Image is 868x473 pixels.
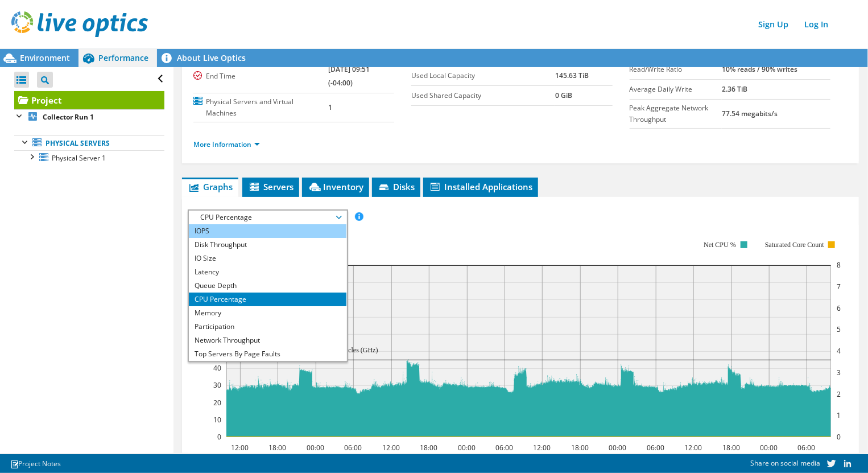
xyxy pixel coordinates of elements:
a: Sign Up [753,16,794,32]
text: 12:00 [383,443,400,453]
span: Inventory [308,181,363,192]
span: Disks [378,181,415,192]
b: 0 GiB [555,91,572,100]
li: CPU Percentage [189,293,346,306]
text: 7 [837,282,841,291]
li: Queue Depth [189,279,346,293]
label: Read/Write Ratio [630,64,722,75]
li: Participation [189,320,346,334]
text: 18:00 [269,443,287,453]
span: Share on social media [750,458,820,468]
text: 00:00 [458,443,476,453]
text: 12:00 [685,443,702,453]
label: Average Daily Write [630,84,722,95]
text: 30 [213,380,221,390]
text: 5 [837,324,841,334]
text: 12:00 [534,443,551,453]
text: 2 [837,389,841,399]
span: Physical Server 1 [52,153,106,163]
li: Network Throughput [189,334,346,347]
a: Collector Run 1 [14,109,164,124]
label: Physical Servers and Virtual Machines [193,96,328,119]
a: Project Notes [2,456,69,471]
li: Disk Throughput [189,238,346,252]
text: 00:00 [307,443,325,453]
li: Memory [189,306,346,320]
a: About Live Optics [157,49,254,67]
a: More Information [193,139,260,149]
li: IO Size [189,252,346,265]
text: 0 [837,432,841,442]
text: 00:00 [760,443,778,453]
b: 77.54 megabits/s [722,109,778,118]
span: Environment [20,52,70,63]
span: Installed Applications [429,181,532,192]
b: Collector Run 1 [43,112,94,122]
text: 1 [837,410,841,420]
img: live_optics_svg.svg [11,11,148,37]
text: 6 [837,303,841,313]
li: Top Servers By Page Faults [189,347,346,361]
label: End Time [193,71,328,82]
label: Peak Aggregate Network Throughput [630,102,722,125]
text: 40 [213,363,221,373]
a: Project [14,91,164,109]
text: 18:00 [572,443,589,453]
text: 3 [837,368,841,377]
text: 20 [213,398,221,408]
label: Used Shared Capacity [411,90,555,101]
text: 06:00 [496,443,514,453]
text: 18:00 [723,443,741,453]
text: 0 [217,432,221,442]
b: 1 [328,102,332,112]
text: 10 [213,415,221,425]
text: 06:00 [647,443,665,453]
span: Performance [98,52,148,63]
span: Servers [248,181,294,192]
b: 145.63 TiB [555,71,589,80]
li: Latency [189,265,346,279]
text: 12:00 [232,443,249,453]
a: Log In [799,16,834,32]
b: 10% reads / 90% writes [722,64,797,74]
text: Saturated Core Count [765,241,825,249]
a: Physical Server 1 [14,150,164,165]
text: 8 [837,260,841,270]
text: 4 [837,346,841,356]
text: 00:00 [609,443,627,453]
span: Graphs [188,181,233,192]
li: IOPS [189,224,346,238]
text: Net CPU % [704,241,737,249]
b: 2.36 TiB [722,84,747,94]
span: CPU Percentage [195,211,341,224]
a: Physical Servers [14,135,164,150]
text: 06:00 [345,443,362,453]
text: 06:00 [798,443,816,453]
label: Used Local Capacity [411,70,555,81]
text: 18:00 [420,443,438,453]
